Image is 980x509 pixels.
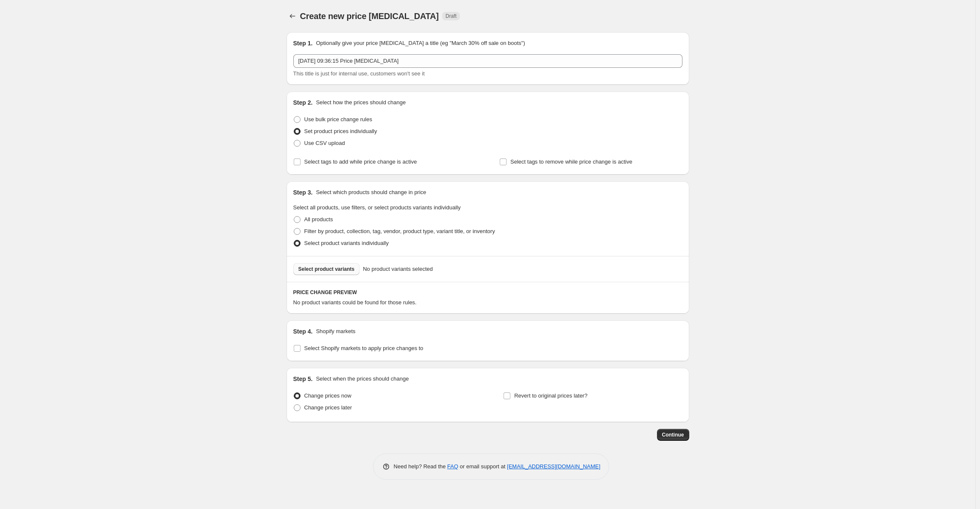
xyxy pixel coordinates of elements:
span: Use bulk price change rules [304,116,372,122]
p: Select when the prices should change [316,375,409,383]
h2: Step 2. [293,98,313,107]
span: Select all products, use filters, or select products variants individually [293,204,461,211]
h6: PRICE CHANGE PREVIEW [293,289,682,296]
span: Select Shopify markets to apply price changes to [304,345,423,351]
span: Change prices now [304,392,351,399]
p: Select how the prices should change [316,98,406,107]
span: Continue [662,431,684,438]
span: Use CSV upload [304,140,345,146]
span: All products [304,216,333,223]
h2: Step 1. [293,39,313,47]
span: Select tags to add while price change is active [304,159,417,165]
span: Create new price [MEDICAL_DATA] [300,11,439,21]
span: This title is just for internal use, customers won't see it [293,70,425,77]
span: Draft [445,13,457,19]
span: Revert to original prices later? [514,392,587,399]
button: Continue [657,429,689,441]
span: Set product prices individually [304,128,377,134]
p: Select which products should change in price [316,188,426,197]
span: No product variants selected [363,265,433,273]
h2: Step 4. [293,327,313,336]
h2: Step 5. [293,375,313,383]
input: 30% off holiday sale [293,54,682,68]
span: Select product variants [298,266,355,273]
button: Price change jobs [287,10,298,22]
span: No product variants could be found for those rules. [293,299,417,306]
span: Need help? Read the [394,463,448,470]
span: or email support at [458,463,507,470]
span: Select product variants individually [304,240,389,246]
p: Shopify markets [316,327,355,336]
span: Filter by product, collection, tag, vendor, product type, variant title, or inventory [304,228,495,234]
a: [EMAIL_ADDRESS][DOMAIN_NAME] [507,463,600,470]
span: Change prices later [304,404,352,411]
span: Select tags to remove while price change is active [510,159,632,165]
button: Select product variants [293,263,360,275]
a: FAQ [447,463,458,470]
p: Optionally give your price [MEDICAL_DATA] a title (eg "March 30% off sale on boots") [316,39,525,47]
h2: Step 3. [293,188,313,197]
